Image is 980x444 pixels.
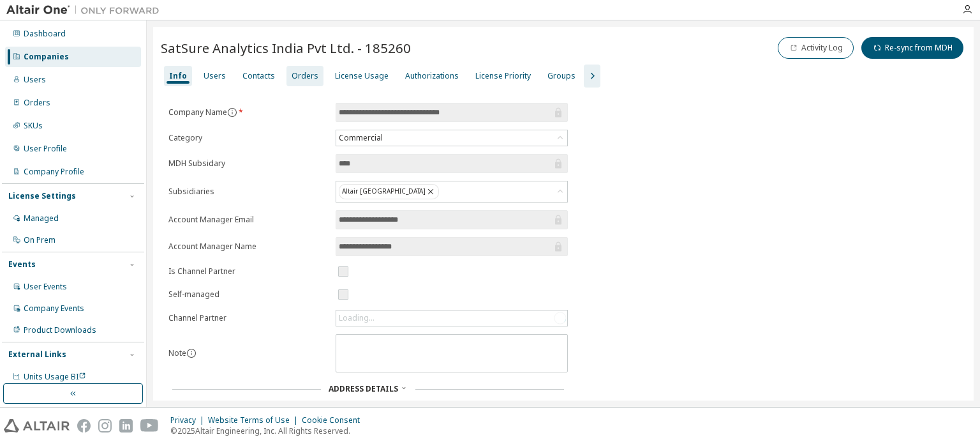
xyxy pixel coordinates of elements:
label: Company Name [168,107,328,118]
div: Info [169,71,187,81]
div: License Priority [475,71,531,81]
div: Commercial [336,130,567,146]
div: Companies [24,52,69,62]
div: Dashboard [24,29,66,39]
span: Address Details [329,383,398,394]
div: Events [8,259,36,270]
button: Re-sync from MDH [861,37,963,59]
div: Groups [547,71,575,81]
label: Self-managed [168,289,328,300]
div: Company Events [24,303,84,314]
img: facebook.svg [77,419,91,433]
div: License Usage [335,71,389,81]
img: instagram.svg [98,419,112,433]
div: SKUs [24,121,43,131]
span: Units Usage BI [24,371,86,382]
span: SatSure Analytics India Pvt Ltd. - 185260 [161,39,411,57]
div: Company Profile [24,167,84,177]
div: Website Terms of Use [208,415,302,425]
div: Altair [GEOGRAPHIC_DATA] [336,181,567,202]
img: Altair One [6,4,166,17]
button: Activity Log [778,37,854,59]
label: Category [168,133,328,143]
div: On Prem [24,235,56,245]
div: Product Downloads [24,325,96,335]
div: User Profile [24,144,67,154]
div: Loading... [339,313,375,323]
label: Note [168,348,186,358]
div: Altair [GEOGRAPHIC_DATA] [339,184,439,199]
div: Managed [24,213,59,224]
div: Loading... [336,310,567,326]
img: linkedin.svg [119,419,133,433]
label: Channel Partner [168,313,328,323]
div: License Settings [8,191,76,201]
label: MDH Subsidary [168,158,328,169]
label: Is Channel Partner [168,266,328,277]
img: youtube.svg [140,419,159,433]
div: Cookie Consent [302,415,367,425]
label: Account Manager Email [168,215,328,225]
div: External Links [8,349,66,360]
button: information [227,107,237,118]
div: Authorizations [405,71,459,81]
button: information [186,348,197,358]
div: User Events [24,282,67,292]
img: altair_logo.svg [4,419,70,433]
div: Users [24,75,46,85]
div: Contacts [242,71,275,81]
label: Subsidiaries [168,187,328,197]
div: Orders [292,71,318,81]
label: Account Manager Name [168,241,328,252]
div: Orders [24,98,50,108]
p: © 2025 Altair Engineering, Inc. All Rights Reserved. [170,425,367,436]
div: Commercial [337,131,385,145]
div: Users [204,71,226,81]
div: Privacy [170,415,208,425]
